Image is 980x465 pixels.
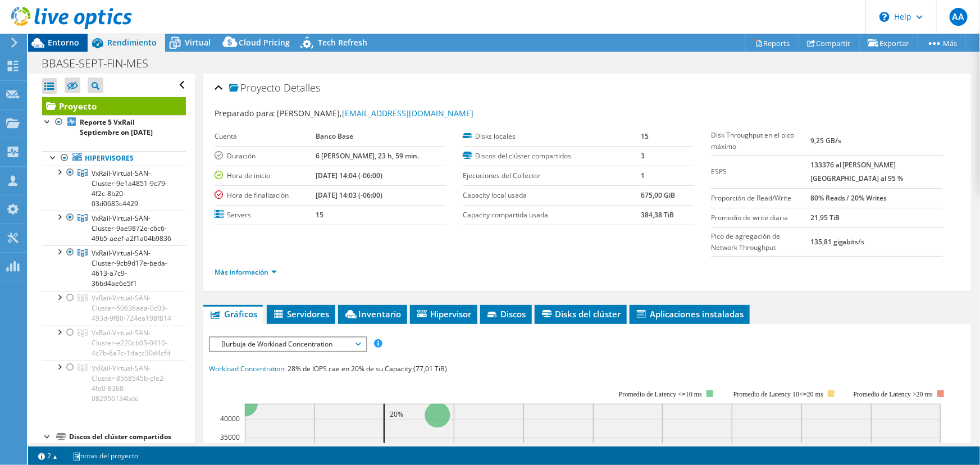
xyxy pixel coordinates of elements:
[799,34,860,52] a: Compartir
[618,390,702,398] tspan: Promedio de Latency <=10 ms
[635,308,744,320] span: Aplicaciones instaladas
[220,432,240,442] text: 35000
[810,193,887,203] b: 80% Reads / 20% Writes
[215,209,316,221] label: Servers
[215,170,316,181] label: Hora de inicio
[92,213,171,243] span: VxRail-Virtual-SAN-Cluster-9ae9872e-c6c6-49b5-aeef-a2f1a04b9836
[272,308,330,320] span: Servidores
[42,361,186,405] a: VxRail-Virtual-SAN-Cluster-8568545b-cfe2-4fe0-8368-082956134bde
[65,449,146,463] a: notas del proyecto
[463,209,641,221] label: Capacity compartida usada
[711,212,810,224] label: Promedio de write diaria
[810,237,865,247] b: 135,81 gigabits/s
[48,37,79,48] span: Entorno
[316,131,353,141] b: Banco Base
[80,117,153,137] b: Reporte 5 VxRail Septiembre on [DATE]
[215,190,316,201] label: Hora de finalización
[288,364,448,373] span: 28% de IOPS cae en 20% de su Capacity (77,01 TiB)
[42,211,186,245] a: VxRail-Virtual-SAN-Cluster-9ae9872e-c6c6-49b5-aeef-a2f1a04b9836
[215,108,276,118] label: Preparado para:
[277,108,474,118] span: [PERSON_NAME],
[711,166,810,177] label: ESPS
[92,293,171,323] span: VxRail-Virtual-SAN-Cluster-50636aea-0c03-493d-9f80-724ea198f814
[209,364,286,373] span: Workload Concentration:
[745,34,799,52] a: Reports
[37,57,166,70] h1: BBASE-SEPT-FIN-MES
[42,151,186,166] a: Hipervisores
[390,409,403,419] text: 20%
[733,390,823,398] tspan: Promedio de Latency 10<=20 ms
[918,34,966,52] a: Más
[344,308,402,320] span: Inventario
[42,115,186,140] a: Reporte 5 VxRail Septiembre on [DATE]
[416,308,472,320] span: Hipervisor
[641,171,645,180] b: 1
[209,308,257,320] span: Gráficos
[92,248,167,288] span: VxRail-Virtual-SAN-Cluster-9cb9d17e-beda-4613-a7c9-36bd4ae6e5f1
[42,291,186,326] a: VxRail-Virtual-SAN-Cluster-50636aea-0c03-493d-9f80-724ea198f814
[92,363,166,403] span: VxRail-Virtual-SAN-Cluster-8568545b-cfe2-4fe0-8368-082956134bde
[220,414,240,423] text: 40000
[463,131,641,142] label: Disks locales
[185,37,211,48] span: Virtual
[463,170,641,181] label: Ejecuciones del Collector
[711,193,810,204] label: Proporción de Read/Write
[42,326,186,361] a: VxRail-Virtual-SAN-Cluster-e220cb05-0410-4c7b-8a7c-1dacc30d4cfd
[215,267,277,277] a: Más información
[853,390,933,398] text: Promedio de Latency >20 ms
[318,37,367,48] span: Tech Refresh
[711,231,810,253] label: Pico de agregación de Network Throughput
[486,308,526,320] span: Discos
[92,168,167,208] span: VxRail-Virtual-SAN-Cluster-9e1a4851-9c79-4f2c-8b20-03d0685c4429
[316,171,382,180] b: [DATE] 14:04 (-06:00)
[641,190,675,200] b: 675,00 GiB
[810,160,904,183] b: 133376 al [PERSON_NAME][GEOGRAPHIC_DATA] al 95 %
[42,166,186,211] a: VxRail-Virtual-SAN-Cluster-9e1a4851-9c79-4f2c-8b20-03d0685c4429
[879,12,890,22] svg: \n
[316,190,382,200] b: [DATE] 14:03 (-06:00)
[215,151,316,162] label: Duración
[463,151,641,162] label: Discos del clúster compartidos
[107,37,157,48] span: Rendimiento
[950,8,968,26] span: AA
[463,190,641,201] label: Capacity local usada
[216,338,360,351] span: Burbuja de Workload Concentration
[810,136,841,145] b: 9,25 GB/s
[810,213,840,222] b: 21,95 TiB
[92,328,170,358] span: VxRail-Virtual-SAN-Cluster-e220cb05-0410-4c7b-8a7c-1dacc30d4cfd
[859,34,918,52] a: Exportar
[343,108,474,118] a: [EMAIL_ADDRESS][DOMAIN_NAME]
[239,37,290,48] span: Cloud Pricing
[42,245,186,290] a: VxRail-Virtual-SAN-Cluster-9cb9d17e-beda-4613-a7c9-36bd4ae6e5f1
[69,430,186,444] div: Discos del clúster compartidos
[641,131,649,141] b: 15
[229,83,281,94] span: Proyecto
[30,449,65,463] a: 2
[641,151,645,161] b: 3
[641,210,674,220] b: 384,38 TiB
[711,130,810,152] label: Disk Throughput en el pico máximo
[316,151,419,161] b: 6 [PERSON_NAME], 23 h, 59 min.
[540,308,621,320] span: Disks del clúster
[215,131,316,142] label: Cuenta
[284,81,321,94] span: Detalles
[316,210,323,220] b: 15
[42,97,186,115] a: Proyecto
